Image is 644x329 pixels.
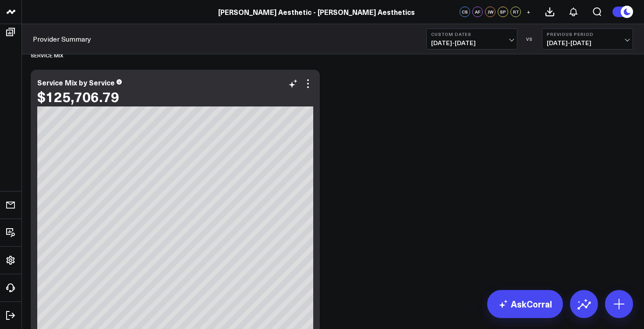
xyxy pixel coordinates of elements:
[523,7,534,17] button: +
[547,39,628,46] span: [DATE] - [DATE]
[472,7,483,17] div: AF
[431,39,513,46] span: [DATE] - [DATE]
[31,45,64,65] div: Service Mix
[527,9,531,15] span: +
[487,290,563,318] a: AskCorral
[542,28,633,50] button: Previous Period[DATE]-[DATE]
[460,7,470,17] div: CS
[522,36,538,42] div: VS
[431,32,513,37] b: Custom Dates
[498,7,508,17] div: SP
[37,78,115,87] div: Service Mix by Service
[510,7,521,17] div: RT
[33,34,91,44] a: Provider Summary
[485,7,495,17] div: JW
[218,7,415,17] a: [PERSON_NAME] Aesthetic - [PERSON_NAME] Aesthetics
[37,88,119,104] div: $125,706.79
[426,28,517,50] button: Custom Dates[DATE]-[DATE]
[547,32,628,37] b: Previous Period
